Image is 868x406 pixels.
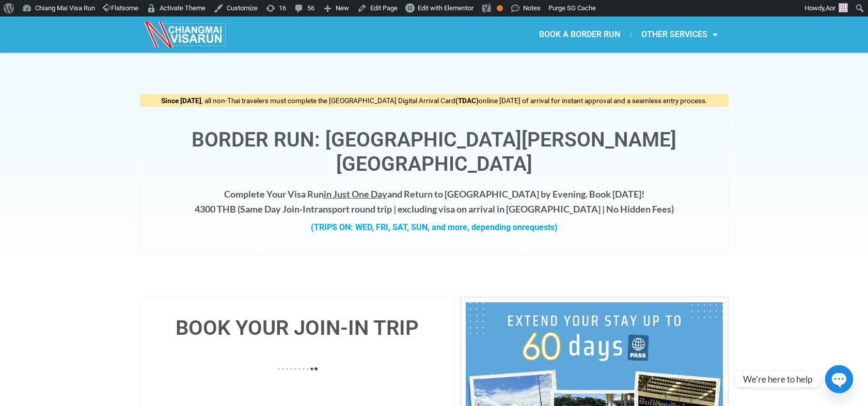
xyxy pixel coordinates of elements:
h4: Complete Your Visa Run and Return to [GEOGRAPHIC_DATA] by Evening. Book [DATE]! 4300 THB ( transp... [151,187,718,217]
a: BOOK A BORDER RUN [529,23,630,46]
span: , all non-Thai travelers must complete the [GEOGRAPHIC_DATA] Digital Arrival Card online [DATE] o... [161,96,707,105]
span: requests) [522,222,558,232]
nav: Menu [434,23,728,46]
strong: Same Day Join-In [240,203,311,215]
a: OTHER SERVICES [631,23,728,46]
span: in Just One Day [324,188,387,200]
strong: (TDAC) [455,96,479,105]
h4: BOOK YOUR JOIN-IN TRIP [151,318,445,338]
strong: (TRIPS ON: WED, FRI, SAT, SUN, and more, depending on [311,222,558,232]
div: OK [497,5,503,11]
span: Edit with Elementor [418,4,474,12]
span: Aor [826,4,835,12]
h1: Border Run: [GEOGRAPHIC_DATA][PERSON_NAME][GEOGRAPHIC_DATA] [151,128,718,176]
strong: Since [DATE] [161,96,201,105]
